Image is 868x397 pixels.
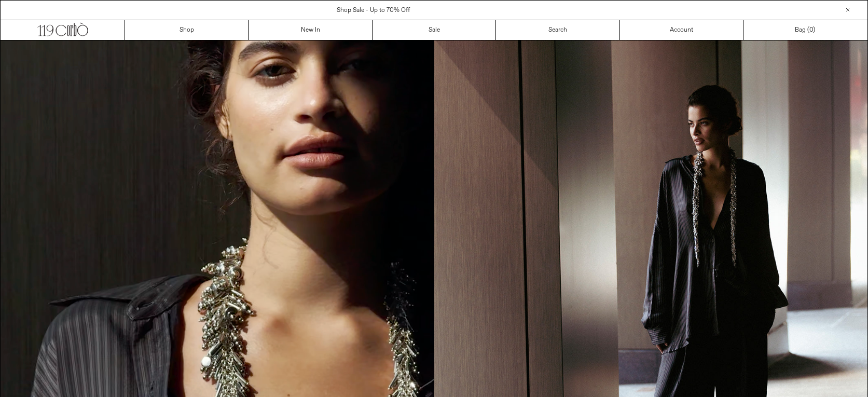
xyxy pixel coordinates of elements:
[337,6,410,15] a: Shop Sale - Up to 70% Off
[496,20,619,40] a: Search
[743,20,867,40] a: Bag ()
[809,26,813,34] span: 0
[125,20,249,40] a: Shop
[249,20,372,40] a: New In
[620,20,743,40] a: Account
[373,20,496,40] a: Sale
[809,25,815,35] span: )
